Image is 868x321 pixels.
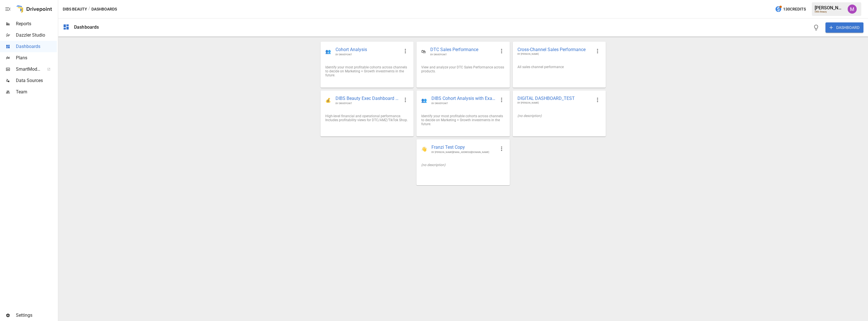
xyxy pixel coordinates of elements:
span: Cohort Analysis [336,47,400,53]
div: Identify your most profitable cohorts across channels to decide on Marketing + Growth investments... [421,114,505,126]
div: 👥 [421,98,427,103]
button: DIBS Beauty [63,6,87,13]
div: [PERSON_NAME] [815,5,844,11]
span: Plans [16,54,57,61]
div: Identify your most profitable cohorts across channels to decide on Marketing + Growth investments... [325,65,409,77]
div: 🛍 [421,49,426,54]
div: All sales channel performance [517,65,601,69]
span: DIGITAL DASHBOARD_TEST [517,95,592,101]
span: BY DRIVEPOINT [336,53,400,56]
span: BY [PERSON_NAME] [517,101,592,105]
span: SmartModel [16,66,41,73]
div: Dashboards [74,24,99,30]
span: Dazzler Studio [16,32,57,39]
span: BY [PERSON_NAME][EMAIL_ADDRESS][DOMAIN_NAME] [431,151,496,154]
span: Cross-Channel Sales Performance [517,47,592,53]
button: 130Credits [773,4,808,14]
span: 130 Credits [783,6,806,13]
div: High-level financial and operational performance. Includes profitability views for DTC/AMZ/TikTok... [325,114,409,122]
span: Reports [16,20,57,27]
span: Dashboards [16,43,57,50]
div: 💰 [325,98,331,103]
button: Umer Muhammed [844,1,860,17]
span: DTC Sales Performance [430,47,496,53]
div: / [88,6,90,13]
div: (no description) [517,114,601,118]
div: 👋 [421,146,427,152]
button: DASHBOARD [825,22,863,33]
span: BY DRIVEPOINT [431,102,496,105]
span: DIBS Cohort Analysis with Examples for Insights [431,95,496,102]
div: DIBS Beauty [815,11,844,13]
span: Team [16,89,57,95]
span: Settings [16,312,57,319]
span: Franzi Test Copy [431,144,496,151]
span: ™ [41,65,45,72]
span: BY DRIVEPOINT [430,53,496,56]
span: BY DRIVEPOINT [336,102,400,105]
img: Umer Muhammed [848,5,857,14]
div: View and analyze your DTC Sales Performance across products. [421,65,505,73]
span: Data Sources [16,77,57,84]
div: 👥 [325,49,331,54]
span: BY [PERSON_NAME] [517,53,592,56]
span: DIBS Beauty Exec Dashboard 📊 [336,95,400,102]
div: (no description) [421,163,505,167]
